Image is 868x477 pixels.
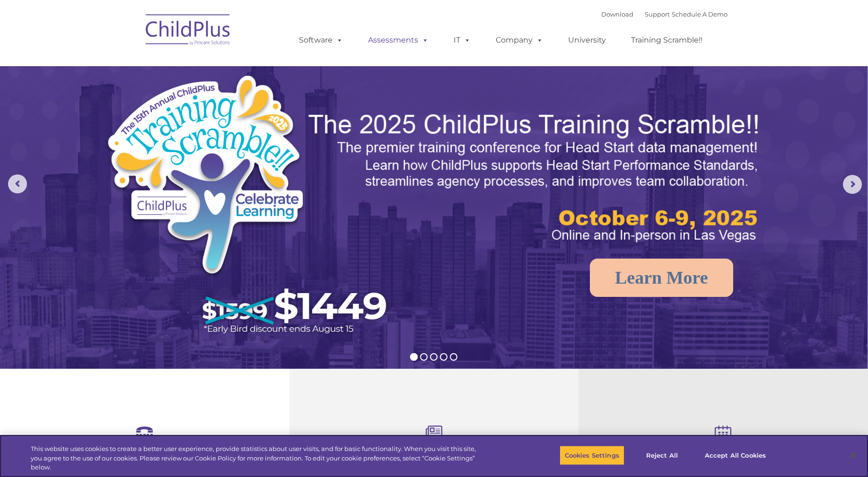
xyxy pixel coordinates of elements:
a: Software [289,31,352,50]
a: Support [645,10,670,18]
img: ChildPlus by Procare Solutions [141,8,236,55]
a: Company [486,31,552,50]
a: University [559,31,615,50]
div: This website uses cookies to create a better user experience, provide statistics about user visit... [31,444,477,472]
a: Assessments [359,31,438,50]
button: Accept All Cookies [700,445,771,465]
a: Learn More [590,259,733,297]
button: Close [842,445,863,466]
button: Cookies Settings [560,445,624,465]
button: Reject All [632,445,692,465]
a: Schedule A Demo [672,10,728,18]
a: IT [444,31,480,50]
font: | [601,10,728,18]
a: Download [601,10,633,18]
a: Training Scramble!! [622,31,712,50]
